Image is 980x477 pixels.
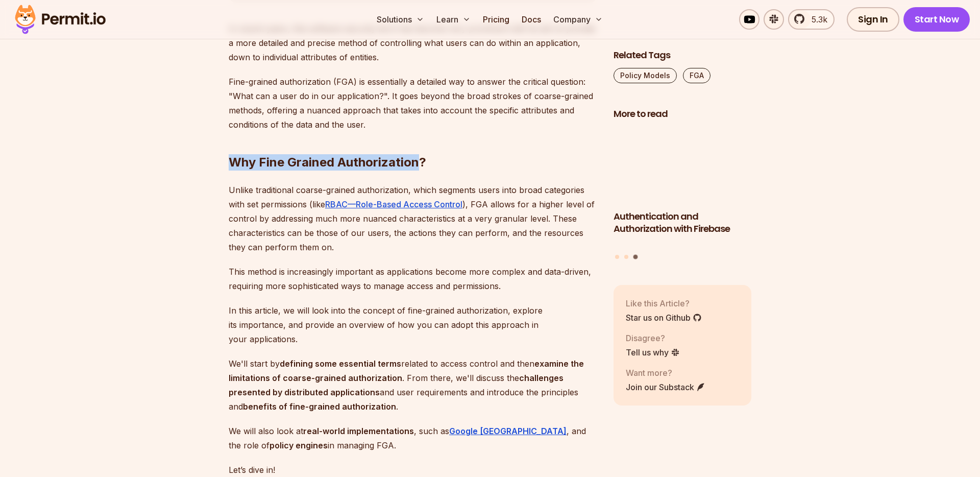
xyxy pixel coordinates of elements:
[614,108,751,121] h2: More to read
[303,426,414,436] strong: real-world implementations
[614,127,751,204] img: Authentication and Authorization with Firebase
[229,183,597,254] p: Unlike traditional coarse-grained authorization, which segments users into broad categories with ...
[626,311,702,323] a: Star us on Github
[229,424,597,452] p: We will also look at , such as , and the role of in managing FGA.
[449,426,567,436] a: Google [GEOGRAPHIC_DATA]
[479,9,513,30] a: Pricing
[229,265,597,293] p: This method is increasingly important as applications become more complex and data-driven, requir...
[626,331,680,344] p: Disagree?
[626,366,705,378] p: Want more?
[269,440,328,450] strong: policy engines
[229,303,597,346] p: In this article, we will look into the concept of fine-grained authorization, explore its importa...
[614,127,751,260] div: Posts
[229,75,597,132] p: Fine-grained authorization (FGA) is essentially a detailed way to answer the critical question: "...
[683,68,710,83] a: FGA
[10,2,110,37] img: Permit logo
[243,401,396,412] strong: benefits of fine-grained authorization
[373,9,428,30] button: Solutions
[280,359,401,369] strong: defining some essential terms
[903,7,970,32] a: Start Now
[626,346,680,358] a: Tell us why
[788,9,835,30] a: 5.3k
[633,254,638,259] button: Go to slide 3
[614,210,751,235] h3: Authentication and Authorization with Firebase
[626,380,705,393] a: Join our Substack
[847,7,899,32] a: Sign In
[614,127,751,248] li: 3 of 3
[229,463,597,477] p: Let’s dive in!
[624,254,628,258] button: Go to slide 2
[805,13,827,26] span: 5.3k
[325,199,462,209] a: RBAC—Role-Based Access Control
[615,254,619,258] button: Go to slide 1
[549,9,607,30] button: Company
[432,9,475,30] button: Learn
[229,356,597,414] p: We'll start by related to access control and then . From there, we'll discuss the and user requir...
[626,297,702,309] p: Like this Article?
[229,21,597,64] p: In recent years, this software security term has become very prominent with its aim to provide a ...
[614,49,751,62] h2: Related Tags
[614,68,677,83] a: Policy Models
[518,9,545,30] a: Docs
[229,113,597,171] h2: Why Fine Grained Authorization?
